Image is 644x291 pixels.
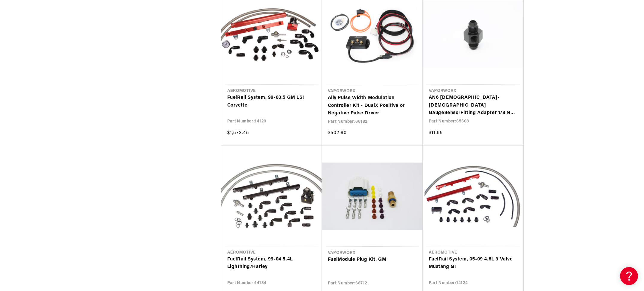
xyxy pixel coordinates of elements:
[227,256,316,271] a: FuelRail System, 99-04 5.4L Lightning/Harley
[429,256,517,271] a: FuelRail System, 05-09 4.6L 3 Valve Mustang GT
[328,256,417,264] a: FuelModule Plug Kit, GM
[429,94,517,117] a: AN6 [DEMOGRAPHIC_DATA]-[DEMOGRAPHIC_DATA] GaugeSensorFitting Adapter 1/8 NPT Side Port
[328,94,417,117] a: Ally Pulse Width Modulation Controller Kit - DualX Positive or Negative Pulse Driver
[227,94,316,109] a: FuelRail System, 99-03.5 GM LS1 Corvette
